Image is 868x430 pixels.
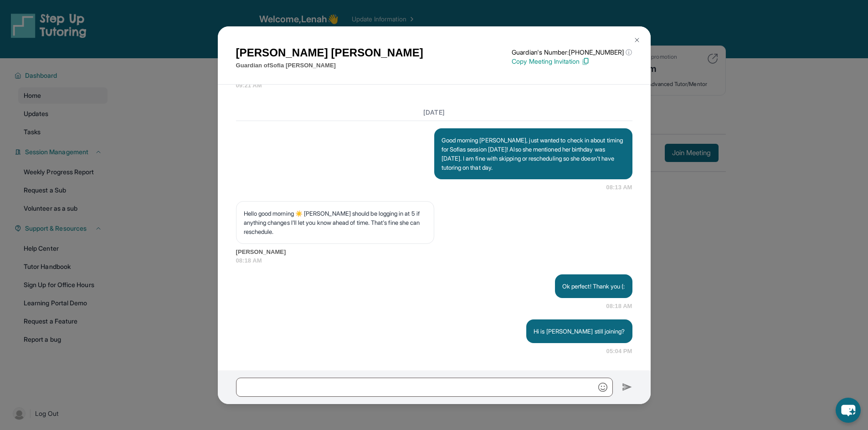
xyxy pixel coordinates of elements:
[512,48,632,57] p: Guardian's Number: [PHONE_NUMBER]
[236,45,423,61] h1: [PERSON_NAME] [PERSON_NAME]
[236,81,632,90] span: 09:21 AM
[236,108,632,117] h3: [DATE]
[236,61,423,70] p: Guardian of Sofia [PERSON_NAME]
[626,48,632,57] span: ⓘ
[534,327,625,336] p: Hi is [PERSON_NAME] still joining?
[562,282,625,291] p: Ok perfect! Thank you (:
[622,382,632,393] img: Send icon
[836,398,861,423] button: chat-button
[512,57,632,66] p: Copy Meeting Invitation
[244,209,426,236] p: Hello good morning ☀️ [PERSON_NAME] should be logging in at 5 if anything changes I'll let you kn...
[236,256,632,265] span: 08:18 AM
[581,57,590,66] img: Copy Icon
[598,383,607,392] img: Emoji
[442,136,625,172] p: Good morning [PERSON_NAME], just wanted to check in about timing for Sofias session [DATE]! Also ...
[606,302,632,311] span: 08:18 AM
[606,347,632,356] span: 05:04 PM
[236,248,632,257] span: [PERSON_NAME]
[606,183,632,192] span: 08:13 AM
[633,36,641,44] img: Close Icon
